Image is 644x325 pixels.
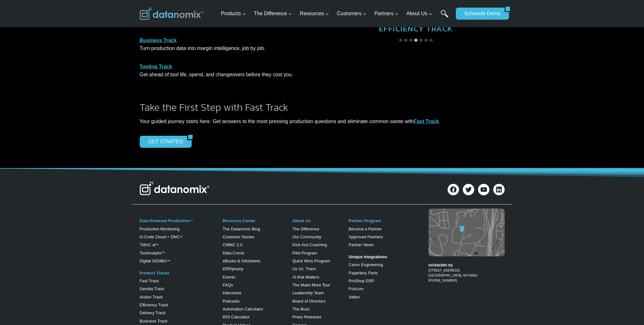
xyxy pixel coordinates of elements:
a: Fulcrum [348,286,363,291]
sup: TM [156,243,158,246]
a: Vallen [348,295,360,299]
a: About Us [292,218,311,223]
a: eBooks & Infosheets [223,259,260,263]
a: Caron Engineering [348,262,383,267]
a: Become a Partner [348,227,382,231]
img: Datanomix [140,7,203,20]
a: Production Monitoring [140,227,180,231]
a: Board of Directors [292,299,326,303]
button: Go to slide 1 [399,39,402,42]
a: CMMC 2.0 [223,242,242,247]
p: Turn production data into margin intelligence, job by job. [140,36,317,53]
a: Schedule Demo [456,8,505,20]
a: Approved Partners [348,234,383,239]
span: Products [221,9,246,18]
p: Get ahead of tool life, spend, and changeovers before they cost you. [140,63,317,79]
figcaption: [PHONE_NUMBER] [429,258,505,283]
a: Business Track [140,319,168,323]
a: Fast Track [140,278,159,283]
button: Go to slide 6 [424,39,428,42]
a: AI that Matters [292,275,319,279]
span: Partners [374,9,399,18]
a: Interviews [223,291,241,295]
p: Your guided journey starts here. Get answers to the most pressing production questions and elimin... [140,117,492,126]
a: ToolAnalytix [140,251,162,255]
a: Podcasts [223,299,239,303]
strong: DATANOMIX HQ [429,264,453,267]
button: Go to slide 2 [404,39,407,42]
a: Fast Track [414,119,439,124]
span: Resources [300,9,329,18]
a: Search [441,10,449,24]
a: FAQs [223,283,233,287]
a: G-Code Cloud + DNCTM [140,234,182,239]
a: Press Releases [292,315,321,319]
a: Gemba Track [140,286,164,291]
button: Go to slide 3 [409,39,412,42]
a: The Make More Tour [292,283,330,287]
span: About Us [406,9,432,18]
a: Resource Center [223,218,256,223]
a: Business Track [140,38,177,43]
a: Digital GEMBATM [140,259,170,263]
a: Events [223,275,235,279]
a: Pilot Program [292,251,317,255]
a: Tooling Track [140,64,172,69]
sup: TM [180,235,182,238]
a: Efficiency Track [140,303,169,307]
a: Partner Program [348,218,381,223]
a: Automation Calculator [223,307,263,311]
a: The Buzz [292,307,310,311]
a: Data-Powered Production [140,218,190,223]
a: ProShop ERP [348,278,374,283]
a: TMAC aiTM [140,242,159,247]
button: Go to slide 4 [414,39,418,42]
a: Partner News [348,242,373,247]
nav: Primary Navigation [218,3,453,24]
a: Customer Stories [223,234,254,239]
a: The Datanomix Blog [223,227,260,231]
strong: Unique Integrations [348,254,387,259]
sup: TM [167,259,170,262]
button: Go to slide 7 [430,39,433,42]
a: Data-Comix [223,251,245,255]
span: Customers [337,9,367,18]
a: TM [190,219,193,222]
a: The Difference [292,227,319,231]
img: Datanomix Logo [140,181,209,195]
a: ROI Calculator [223,315,250,319]
a: Product Tracks [140,271,169,275]
a: Delivery Track [140,310,166,315]
a: TM [162,251,164,253]
a: [STREET_ADDRESS][GEOGRAPHIC_DATA], NH 03062 [429,269,478,277]
h2: Take the First Step with Fast Track [140,102,492,112]
a: Paperless Parts [348,271,378,275]
a: GET STARTED [140,136,187,148]
a: Quick Wins Program [292,259,330,263]
ul: Select a slide to show [335,38,497,43]
a: Andon Track [140,295,163,299]
a: Our Community [292,234,321,239]
button: Go to slide 5 [419,39,423,42]
a: Us Vs. Them [292,266,316,271]
a: Leadership Team [292,291,324,295]
a: Kick-Ass Coaching [292,242,327,247]
img: Datanomix map image [429,209,505,256]
span: The Difference [254,9,292,18]
a: ERPiphany [223,266,243,271]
